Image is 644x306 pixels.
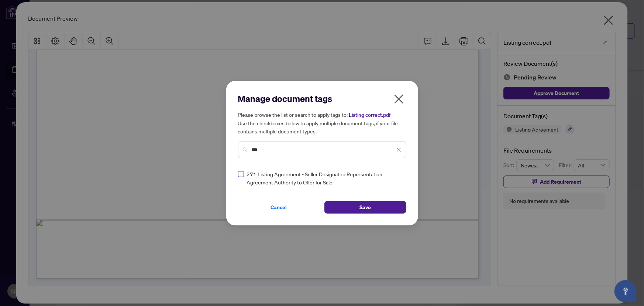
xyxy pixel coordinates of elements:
[247,170,402,186] span: 271 Listing Agreement - Seller Designated Representation Agreement Authority to Offer for Sale
[349,112,391,118] span: Listing correct.pdf
[238,201,320,214] button: Cancel
[324,201,406,214] button: Save
[396,147,402,152] span: close
[238,110,406,135] h5: Please browse the list or search to apply tags to: Use the checkboxes below to apply multiple doc...
[238,93,406,105] h2: Manage document tags
[271,201,287,213] span: Cancel
[393,93,405,105] span: close
[359,201,371,213] span: Save
[614,280,637,302] button: Open asap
